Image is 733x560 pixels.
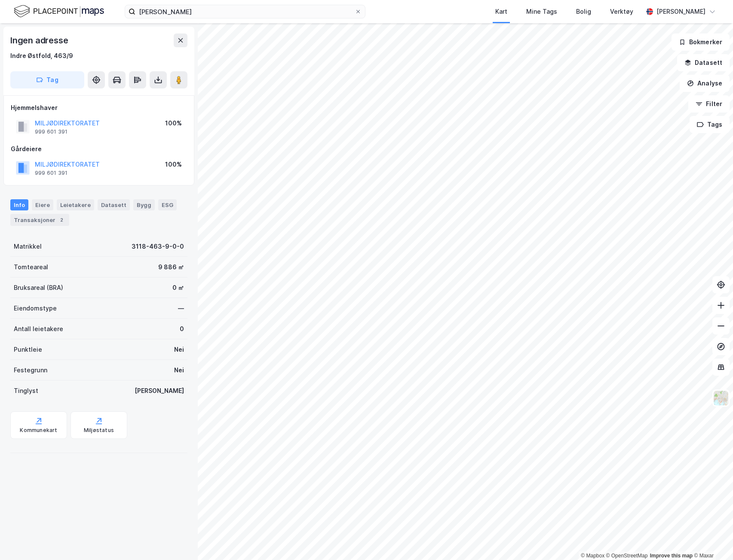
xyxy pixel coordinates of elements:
div: Miljøstatus [84,427,114,434]
div: Nei [174,344,184,355]
div: Hjemmelshaver [11,103,187,113]
img: logo.f888ab2527a4732fd821a326f86c7f29.svg [14,4,104,19]
div: 100% [165,159,182,170]
button: Datasett [677,54,730,71]
div: Leietakere [57,199,94,210]
div: 999 601 391 [35,170,67,177]
button: Tag [10,71,84,88]
div: Ingen adresse [10,33,70,47]
div: Antall leietakere [14,324,63,334]
div: Info [10,199,28,210]
button: Filter [688,95,730,113]
div: [PERSON_NAME] [656,6,705,17]
div: 9 886 ㎡ [158,262,184,272]
div: Datasett [98,199,130,210]
img: Z [713,390,729,406]
div: Kontrollprogram for chat [690,519,733,560]
div: Bruksareal (BRA) [14,283,63,293]
div: Festegrunn [14,365,47,375]
div: Verktøy [610,6,633,17]
div: Tomteareal [14,262,48,272]
div: Nei [174,365,184,375]
a: Improve this map [650,553,693,559]
div: Eiendomstype [14,303,57,313]
button: Tags [690,116,730,133]
a: OpenStreetMap [606,553,648,559]
div: — [178,303,184,313]
div: Matrikkel [14,241,42,252]
div: Mine Tags [526,6,557,17]
div: 0 [180,324,184,334]
div: Tinglyst [14,386,38,396]
div: 100% [165,118,182,128]
div: Bolig [576,6,591,17]
div: Indre Østfold, 463/9 [10,51,73,61]
div: 3118-463-9-0-0 [132,241,184,252]
button: Analyse [680,75,730,92]
div: 0 ㎡ [172,283,184,293]
div: 999 601 391 [35,128,67,135]
div: [PERSON_NAME] [135,386,184,396]
a: Mapbox [581,553,604,559]
div: Kommunekart [20,427,57,434]
div: Gårdeiere [11,144,187,154]
div: Punktleie [14,344,42,355]
input: Søk på adresse, matrikkel, gårdeiere, leietakere eller personer [135,5,355,18]
div: Bygg [133,199,155,210]
div: Transaksjoner [10,214,69,226]
div: ESG [158,199,177,210]
div: 2 [57,216,66,224]
div: Kart [495,6,507,17]
iframe: Chat Widget [690,519,733,560]
button: Bokmerker [672,33,730,51]
div: Eiere [32,199,53,210]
